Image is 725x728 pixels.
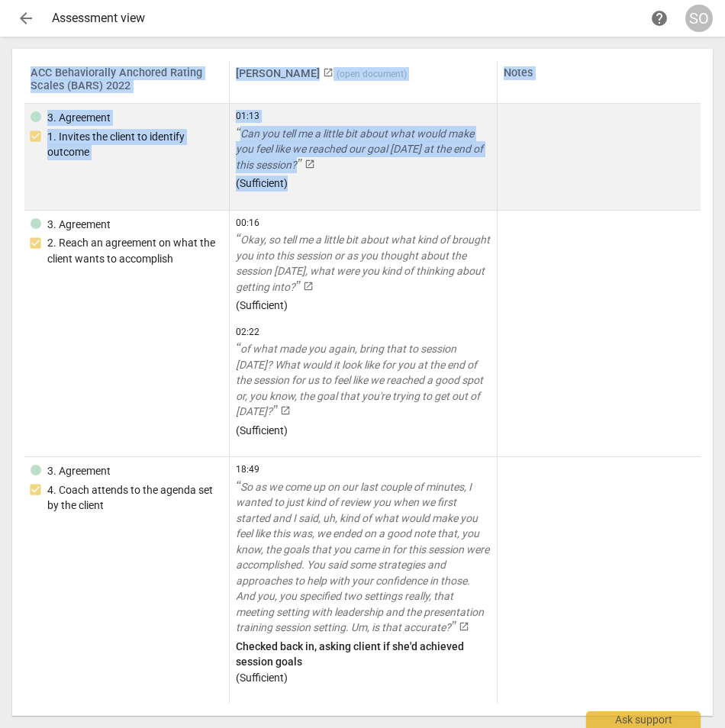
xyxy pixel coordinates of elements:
button: SO [685,5,713,32]
div: 3. Agreement [47,110,111,126]
span: launch [303,281,314,292]
a: of what made you again, bring that to session [DATE]? What would it look like for you at the end ... [236,341,491,420]
a: So as we come up on our last couple of minutes, I wanted to just kind of review you when we first... [236,479,491,636]
span: launch [304,159,315,169]
span: launch [323,67,333,78]
p: ( Sufficient ) [236,423,491,439]
p: ( Sufficient ) [236,298,491,314]
a: Help [646,5,673,32]
th: Notes [498,61,701,104]
span: of what made you again, bring that to session [DATE]? What would it look like for you at the end ... [236,343,483,417]
a: [PERSON_NAME] (open document) [236,67,407,80]
p: ( Sufficient ) [236,670,491,686]
div: Assessment view [52,11,646,25]
a: Okay, so tell me a little bit about what kind of brought you into this session or as you thought ... [236,232,491,295]
div: 3. Agreement [47,217,111,233]
div: Ask support [586,711,701,728]
p: Checked back in, asking client if she'd achieved session goals [236,639,491,670]
span: ( open document ) [337,69,407,79]
div: 2. Reach an agreement on what the client wants to accomplish [47,235,223,266]
span: Can you tell me a little bit about what would make you feel like we reached our goal [DATE] at th... [236,127,483,171]
span: 01:13 [236,110,491,123]
span: 02:22 [236,326,491,339]
span: Okay, so tell me a little bit about what kind of brought you into this session or as you thought ... [236,234,490,293]
span: help [650,9,669,27]
span: 00:16 [236,217,491,230]
div: 4. Coach attends to the agenda set by the client [47,482,223,514]
span: arrow_back [17,9,35,27]
span: 18:49 [236,463,491,476]
span: launch [459,621,469,632]
span: So as we come up on our last couple of minutes, I wanted to just kind of review you when we first... [236,481,489,634]
div: 3. Agreement [47,463,111,479]
a: Can you tell me a little bit about what would make you feel like we reached our goal [DATE] at th... [236,126,491,173]
span: launch [280,405,291,416]
div: 1. Invites the client to identify outcome [47,129,223,160]
p: ( Sufficient ) [236,176,491,192]
th: ACC Behaviorally Anchored Rating Scales (BARS) 2022 [24,61,230,104]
